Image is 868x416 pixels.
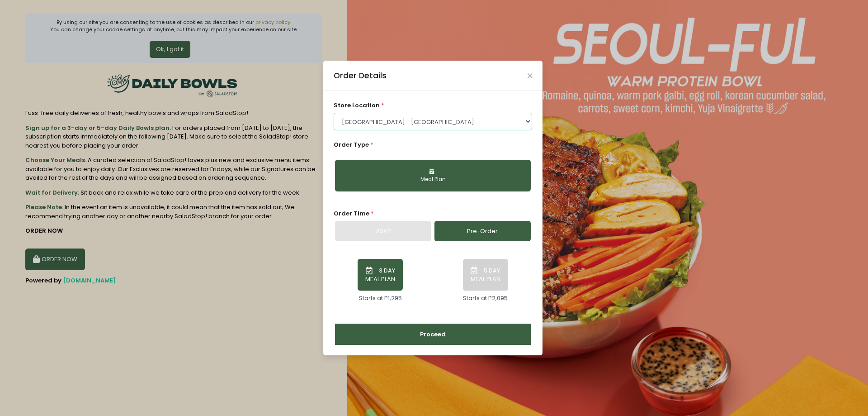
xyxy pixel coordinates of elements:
[463,294,508,303] div: Starts at P2,095
[334,140,369,149] span: Order Type
[341,176,524,184] div: Meal Plan
[335,324,531,345] button: Proceed
[528,73,532,78] button: Close
[463,259,508,291] button: 5 DAY MEAL PLAN
[359,294,402,303] div: Starts at P1,295
[434,221,531,242] a: Pre-Order
[334,209,369,218] span: Order Time
[358,259,403,291] button: 3 DAY MEAL PLAN
[335,160,531,191] button: Meal Plan
[334,70,387,81] div: Order Details
[334,101,380,110] span: store location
